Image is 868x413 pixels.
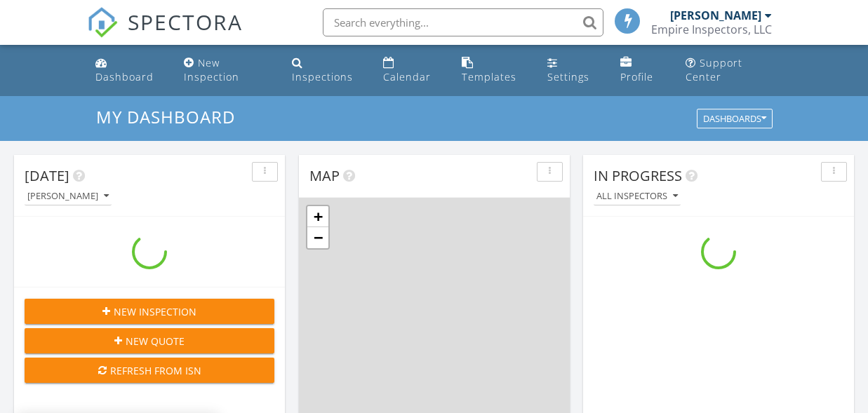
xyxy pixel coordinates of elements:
button: New Inspection [25,299,274,324]
button: [PERSON_NAME] [25,187,112,206]
span: In Progress [594,166,682,185]
div: New Inspection [184,56,239,83]
div: [PERSON_NAME] [27,191,109,201]
a: Zoom in [307,206,328,227]
a: Calendar [378,50,445,90]
a: Profile [615,50,669,90]
a: Settings [542,50,603,90]
span: [DATE] [25,166,69,185]
input: Search everything... [323,8,603,36]
button: Refresh from ISN [25,358,274,383]
span: Map [309,166,340,185]
a: Support Center [680,50,778,90]
span: SPECTORA [128,7,243,36]
div: Dashboard [95,70,154,83]
button: All Inspectors [594,187,681,206]
a: Zoom out [307,227,328,248]
button: New Quote [25,328,274,353]
div: Settings [547,70,589,83]
div: Dashboards [703,114,766,124]
a: Dashboard [90,50,168,90]
button: Dashboards [697,109,773,129]
div: [PERSON_NAME] [670,8,761,22]
a: Templates [456,50,530,90]
div: All Inspectors [596,191,678,201]
div: Templates [462,70,516,83]
span: New Inspection [114,304,196,319]
a: SPECTORA [87,19,243,48]
div: Empire Inspectors, LLC [651,22,772,36]
div: Profile [620,70,653,83]
a: Inspections [286,50,366,90]
div: Calendar [383,70,431,83]
div: Inspections [292,70,353,83]
div: Support Center [686,56,742,83]
span: New Quote [126,334,185,348]
span: My Dashboard [96,105,235,128]
img: The Best Home Inspection Software - Spectora [87,7,118,38]
div: Refresh from ISN [36,363,263,378]
a: New Inspection [178,50,275,90]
